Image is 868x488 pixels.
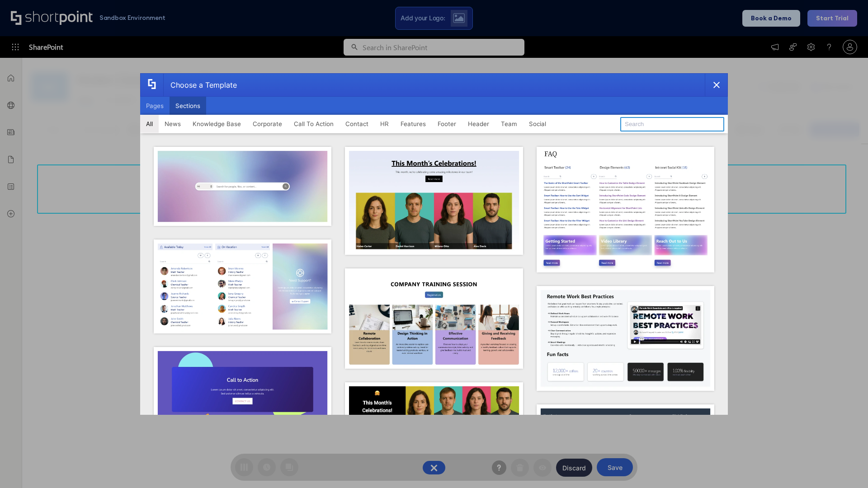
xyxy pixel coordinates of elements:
[523,115,552,133] button: Social
[163,74,237,96] div: Choose a Template
[288,115,340,133] button: Call To Action
[432,115,462,133] button: Footer
[340,115,374,133] button: Contact
[170,97,206,115] button: Sections
[140,115,159,133] button: All
[495,115,523,133] button: Team
[620,117,724,131] input: Search
[187,115,247,133] button: Knowledge Base
[140,73,728,415] div: template selector
[395,115,432,133] button: Features
[140,97,170,115] button: Pages
[374,115,395,133] button: HR
[159,115,187,133] button: News
[823,445,868,488] iframe: Chat Widget
[247,115,288,133] button: Corporate
[462,115,495,133] button: Header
